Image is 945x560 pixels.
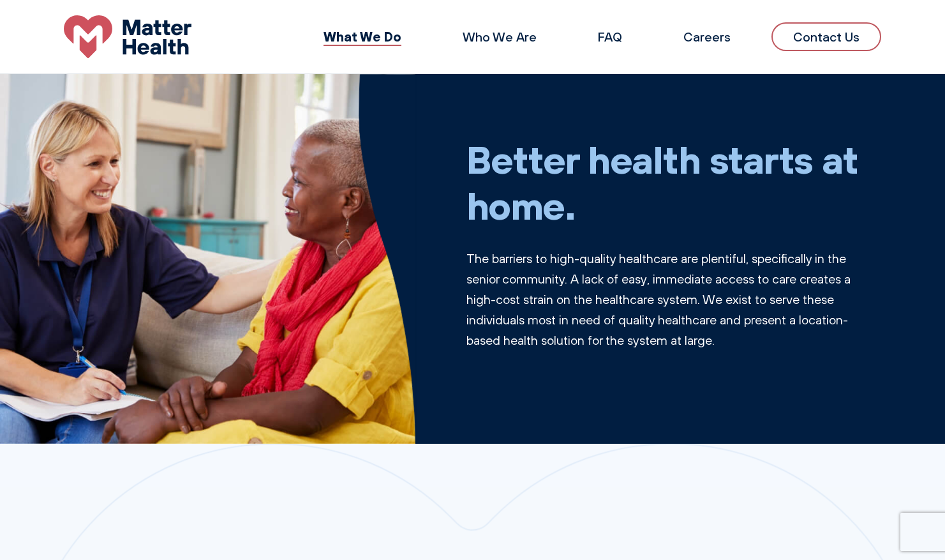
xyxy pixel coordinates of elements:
[466,136,882,228] h1: Better health starts at home.
[324,28,401,45] a: What We Do
[463,29,537,45] a: Who We Are
[771,22,881,51] a: Contact Us
[683,29,731,45] a: Careers
[466,248,882,351] p: The barriers to high-quality healthcare are plentiful, specifically in the senior community. A la...
[598,29,622,45] a: FAQ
